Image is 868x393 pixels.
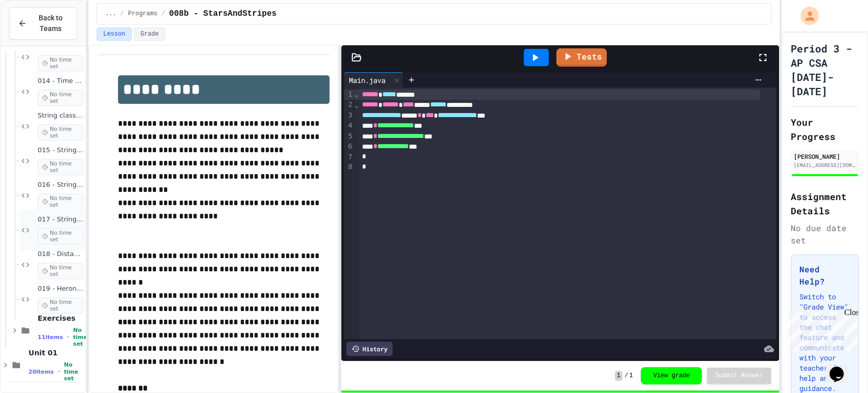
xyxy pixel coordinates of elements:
span: 019 - Heron's Formula [38,285,83,293]
a: Tests [556,48,607,67]
div: [EMAIL_ADDRESS][DOMAIN_NAME] [794,161,856,169]
h3: Need Help? [799,263,850,288]
div: 4 [344,121,354,131]
span: 1 [629,372,633,380]
span: No time set [38,228,83,244]
span: 20 items [28,369,54,375]
h1: Period 3 - AP CSA [DATE]-[DATE] [791,41,859,98]
span: 018 - Distance Formula [38,250,83,259]
div: No due date set [791,222,859,246]
span: String class Methods Introduction [38,111,83,120]
button: Grade [134,27,165,41]
span: Back to Teams [33,13,69,34]
button: Lesson [97,27,132,41]
span: Unit 01 [28,348,83,357]
span: No time set [38,263,83,279]
span: No time set [73,327,87,347]
div: 7 [344,152,354,162]
div: History [346,342,393,356]
span: Exercises [38,314,83,323]
span: 017 - String class Methods III [38,215,83,224]
span: / [161,10,165,18]
span: 015 - String class Methods I [38,146,83,155]
span: No time set [38,90,83,106]
button: View grade [641,367,702,384]
span: No time set [38,124,83,141]
button: Submit Answer [707,368,771,384]
div: [PERSON_NAME] [794,152,856,161]
span: No time set [38,297,83,314]
span: Programs [128,10,158,18]
div: 6 [344,142,354,152]
div: 8 [344,162,354,172]
div: 2 [344,100,354,110]
span: 008b - StarsAndStripes [169,8,277,20]
span: Submit Answer [715,372,763,380]
iframe: chat widget [825,352,858,383]
span: No time set [64,361,83,382]
div: 1 [344,90,354,100]
span: 014 - Time Conversion [38,77,83,86]
h2: Your Progress [791,115,859,144]
span: 11 items [38,334,63,341]
h2: Assignment Details [791,189,859,218]
span: / [624,372,628,380]
span: Fold line [354,101,359,109]
div: Main.java [344,72,403,88]
span: No time set [38,193,83,210]
span: No time set [38,159,83,175]
span: • [58,368,60,376]
span: Fold line [354,90,359,98]
span: / [121,10,124,18]
iframe: chat widget [784,308,858,351]
span: 1 [615,371,622,381]
span: No time set [38,55,83,71]
span: • [67,333,69,341]
div: 5 [344,131,354,142]
span: 016 - String class Methods II [38,181,83,189]
div: 3 [344,110,354,121]
div: My Account [790,4,821,27]
span: ... [105,10,116,18]
div: Main.java [344,75,391,86]
button: Back to Teams [9,7,77,40]
div: Chat with us now!Close [4,4,70,65]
